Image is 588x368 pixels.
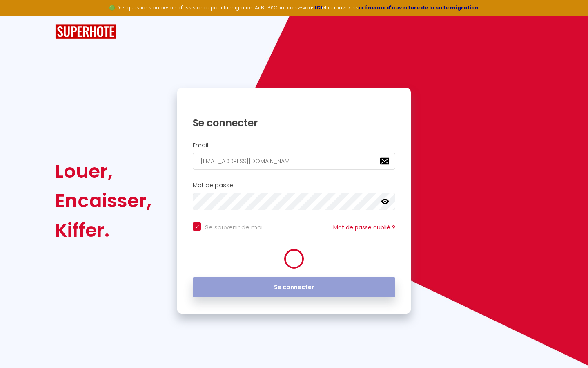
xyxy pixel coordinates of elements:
h2: Mot de passe [193,182,395,189]
button: Se connecter [193,277,395,298]
a: Mot de passe oublié ? [333,223,395,231]
div: Encaisser, [55,186,151,215]
div: Kiffer. [55,215,151,245]
h2: Email [193,142,395,149]
div: Louer, [55,157,151,186]
button: Ouvrir le widget de chat LiveChat [7,3,31,28]
a: créneaux d'ouverture de la salle migration [359,4,479,11]
input: Ton Email [193,153,395,170]
h1: Se connecter [193,117,395,129]
a: ICI [315,4,322,11]
img: SuperHote logo [55,24,116,39]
